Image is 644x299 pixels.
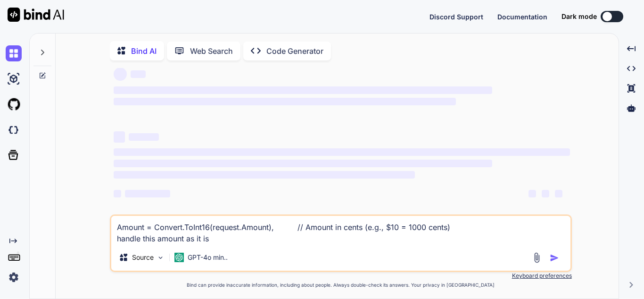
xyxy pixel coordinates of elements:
textarea: Amount = Convert.ToInt16(request.Amount), // Amount in cents (e.g., $10 = 1000 cents) handle this... [111,216,570,244]
img: Bind AI [8,8,64,22]
span: ‌ [131,70,146,78]
img: githubLight [6,96,22,112]
span: Dark mode [561,12,597,21]
img: icon [550,253,559,263]
p: Code Generator [266,45,323,57]
img: chat [6,45,22,61]
span: ‌ [114,171,415,179]
span: ‌ [114,98,456,105]
span: ‌ [114,148,570,156]
img: attachment [531,252,542,263]
span: Discord Support [429,13,483,21]
span: ‌ [114,131,125,143]
img: settings [6,269,22,285]
p: Keyboard preferences [110,272,572,280]
span: Documentation [497,13,547,21]
span: ‌ [528,190,536,197]
button: Discord Support [429,12,483,22]
span: ‌ [125,190,170,197]
img: GPT-4o mini [174,253,184,262]
img: darkCloudIdeIcon [6,122,22,138]
span: ‌ [114,86,492,94]
button: Documentation [497,12,547,22]
span: ‌ [129,133,159,141]
p: Web Search [190,45,233,57]
span: ‌ [542,190,549,197]
p: Source [132,253,154,262]
p: Bind AI [131,45,157,57]
span: ‌ [114,190,121,197]
p: GPT-4o min.. [188,253,228,262]
img: ai-studio [6,71,22,87]
span: ‌ [114,68,127,81]
img: Pick Models [157,254,165,262]
span: ‌ [555,190,562,197]
span: ‌ [114,160,492,167]
p: Bind can provide inaccurate information, including about people. Always double-check its answers.... [110,282,572,289]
